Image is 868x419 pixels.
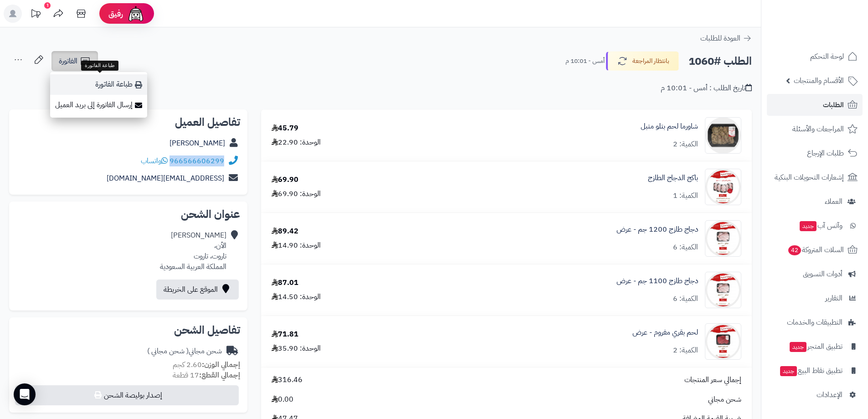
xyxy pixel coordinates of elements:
[16,209,240,220] h2: عنوان الشحن
[272,278,298,288] div: 87.01
[107,173,224,184] a: [EMAIL_ADDRESS][DOMAIN_NAME]
[823,98,844,111] span: الطلبات
[767,191,863,212] a: العملاء
[141,155,168,166] a: واتساب
[767,46,863,67] a: لوحة التحكم
[817,388,842,401] span: الإعدادات
[803,268,842,280] span: أدوات التسويق
[169,138,225,149] a: [PERSON_NAME]
[673,139,698,150] div: الكمية: 2
[108,8,123,19] span: رفيق
[147,346,189,357] span: ( شحن مجاني )
[14,383,36,405] div: Open Intercom Messenger
[156,279,239,300] a: الموقع على الخريطة
[272,375,303,385] span: 316.46
[767,263,863,285] a: أدوات التسويق
[272,137,321,148] div: الوحدة: 22.90
[272,394,293,405] span: 0.00
[708,394,741,405] span: شحن مجاني
[641,121,698,132] a: شاورما لحم بتلو متبل
[767,94,863,116] a: الطلبات
[705,323,741,360] img: 1759137456-WhatsApp%20Image%202025-09-29%20at%2011.33.02%20AM%20(2)-90x90.jpeg
[648,173,698,183] a: باكج الدجاج الطازج
[127,5,145,23] img: ai-face.png
[51,51,98,71] a: الفاتورة
[272,189,321,199] div: الوحدة: 69.90
[673,294,698,304] div: الكمية: 6
[684,375,741,385] span: إجمالي سعر المنتجات
[780,366,797,376] span: جديد
[825,292,842,305] span: التقارير
[16,117,240,128] h2: تفاصيل العميل
[767,384,863,406] a: الإعدادات
[787,316,842,329] span: التطبيقات والخدمات
[59,56,77,67] span: الفاتورة
[775,171,844,184] span: إشعارات التحويلات البنكية
[616,224,698,235] a: دجاج طازج 1200 جم - عرض
[272,240,321,251] div: الوحدة: 14.90
[799,219,842,232] span: وآتس آب
[606,52,679,71] button: بانتظار المراجعة
[661,83,752,93] div: تاريخ الطلب : أمس - 10:01 م
[24,5,47,25] a: تحديثات المنصة
[767,166,863,188] a: إشعارات التحويلات البنكية
[825,195,842,208] span: العملاء
[81,61,118,71] div: طباعة الفاتورة
[792,123,844,135] span: المراجعات والأسئلة
[700,33,752,44] a: العودة للطلبات
[767,142,863,164] a: طلبات الإرجاع
[50,74,147,95] a: طباعة الفاتورة
[767,311,863,333] a: التطبيقات والخدمات
[202,359,240,370] strong: إجمالي الوزن:
[794,74,844,87] span: الأقسام والمنتجات
[767,239,863,261] a: السلات المتروكة42
[50,95,147,115] a: إرسال الفاتورة إلى بريد العميل
[787,243,844,256] span: السلات المتروكة
[173,370,240,381] small: 17 قطعة
[790,342,806,352] span: جديد
[705,169,741,205] img: 1759124894-WhatsApp%20Image%202025-09-28%20at%206.21.48%20PM-90x90.jpeg
[688,52,752,71] h2: الطلب #1060
[673,191,698,201] div: الكمية: 1
[160,230,226,272] div: [PERSON_NAME] الأن، تاروت، تاروت المملكة العربية السعودية
[779,364,842,377] span: تطبيق نقاط البيع
[565,57,605,66] small: أمس - 10:01 م
[767,287,863,309] a: التقارير
[16,325,240,336] h2: تفاصيل الشحن
[632,327,698,338] a: لحم بقري مفروم - عرض
[767,336,863,357] a: تطبيق المتجرجديد
[147,346,222,357] div: شحن مجاني
[705,220,741,257] img: 1759136625-WhatsApp%20Image%202025-09-29%20at%2011.33.02%20AM%20(6)-90x90.jpeg
[807,147,844,160] span: طلبات الإرجاع
[767,215,863,237] a: وآتس آبجديد
[616,276,698,286] a: دجاج طازج 1100 جم - عرض
[272,175,298,185] div: 69.90
[789,340,842,353] span: تطبيق المتجر
[173,359,240,370] small: 2.60 كجم
[705,117,741,154] img: 607_6866570d4e095_c2001ed7-90x90.png
[700,33,740,44] span: العودة للطلبات
[272,226,298,237] div: 89.42
[767,360,863,382] a: تطبيق نقاط البيعجديد
[705,272,741,308] img: 1759136724-WhatsApp%20Image%202025-09-29%20at%2011.33.02%20AM%20(5)-90x90.jpeg
[673,345,698,356] div: الكمية: 2
[272,123,298,134] div: 45.79
[272,292,321,302] div: الوحدة: 14.50
[767,118,863,140] a: المراجعات والأسئلة
[169,155,224,166] a: 966566606299
[673,242,698,253] div: الكمية: 6
[272,329,298,340] div: 71.81
[272,343,321,354] div: الوحدة: 35.90
[199,370,240,381] strong: إجمالي القطع:
[788,245,801,255] span: 42
[44,2,51,9] div: 1
[15,385,239,405] button: إصدار بوليصة الشحن
[800,221,817,231] span: جديد
[810,50,844,63] span: لوحة التحكم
